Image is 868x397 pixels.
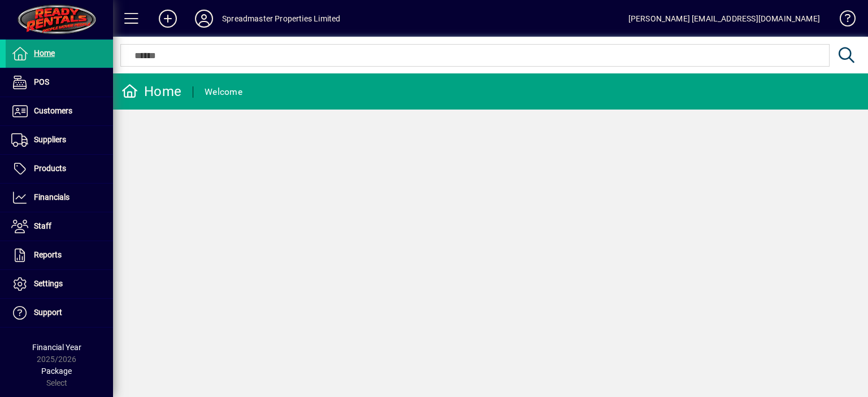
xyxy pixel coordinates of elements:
a: Customers [6,97,113,125]
a: Support [6,299,113,327]
a: Staff [6,212,113,241]
a: Suppliers [6,126,113,154]
a: Products [6,155,113,183]
a: POS [6,68,113,97]
span: Financials [34,193,70,202]
span: Support [34,308,62,317]
a: Financials [6,184,113,212]
span: Staff [34,221,51,230]
button: Profile [186,8,222,29]
div: Welcome [205,83,242,101]
button: Add [150,8,186,29]
div: [PERSON_NAME] [EMAIL_ADDRESS][DOMAIN_NAME] [628,10,820,28]
span: POS [34,77,49,86]
div: Spreadmaster Properties Limited [222,10,340,28]
span: Reports [34,250,62,259]
span: Suppliers [34,135,66,144]
a: Settings [6,270,113,298]
span: Settings [34,279,63,288]
a: Knowledge Base [831,2,854,39]
a: Reports [6,241,113,269]
span: Customers [34,106,72,115]
span: Financial Year [32,343,81,352]
span: Package [41,367,72,376]
span: Home [34,49,55,58]
span: Products [34,164,66,173]
div: Home [121,82,181,101]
